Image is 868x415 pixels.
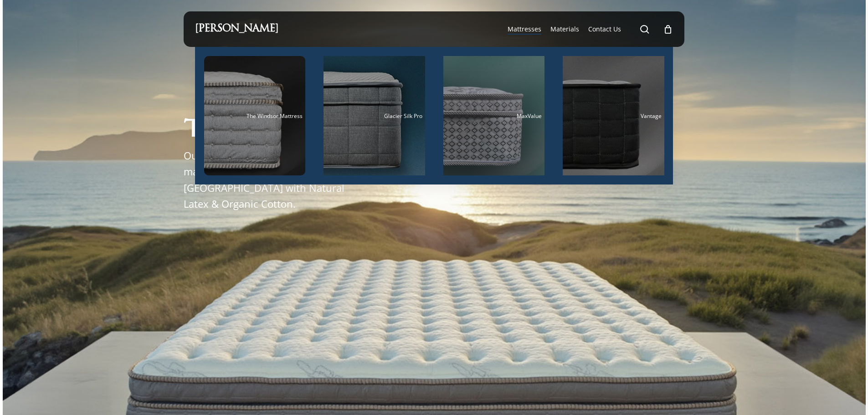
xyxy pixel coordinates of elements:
[184,148,354,212] p: Our premiere luxury handcrafted mattress. Made in the [GEOGRAPHIC_DATA] with Natural Latex & Orga...
[443,56,545,175] a: MaxValue
[195,24,278,34] a: [PERSON_NAME]
[641,112,662,120] span: Vantage
[550,25,579,34] a: Materials
[588,25,621,34] a: Contact Us
[517,112,542,120] span: MaxValue
[508,25,541,34] a: Mattresses
[184,109,393,137] h1: The Windsor
[384,112,422,120] span: Glacier Silk Pro
[324,56,425,175] a: Glacier Silk Pro
[184,119,203,147] span: T
[247,112,303,120] span: The Windsor Mattress
[204,56,306,175] a: The Windsor Mattress
[563,56,664,175] a: Vantage
[503,11,673,47] nav: Main Menu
